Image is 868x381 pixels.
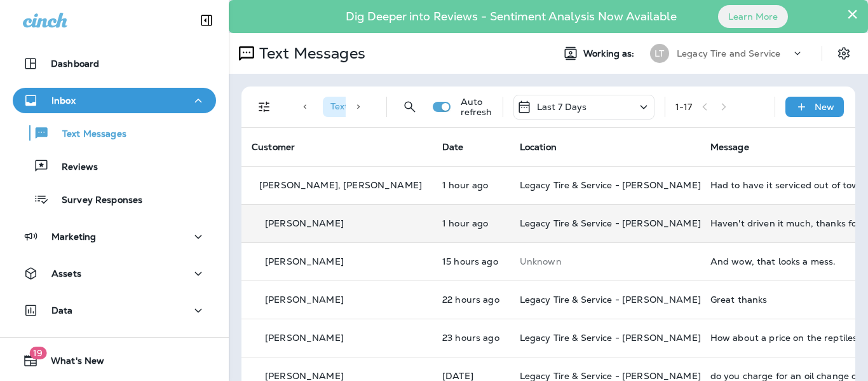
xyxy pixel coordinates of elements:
p: Reviews [49,162,98,174]
p: [PERSON_NAME] [265,218,344,228]
p: Dig Deeper into Reviews - Sentiment Analysis Now Available [309,15,714,18]
span: Legacy Tire & Service - [PERSON_NAME] (formerly Chelsea Tire Pros) [520,294,826,305]
button: Assets [13,261,216,286]
span: What's New [38,356,104,371]
span: Date [442,141,464,153]
span: Legacy Tire & Service - [PERSON_NAME] (formerly Chelsea Tire Pros) [520,332,826,343]
span: Text Direction : Incoming [330,100,431,112]
button: Inbox [13,88,216,113]
p: Data [51,305,73,315]
span: Legacy Tire & Service - [PERSON_NAME] (formerly Chelsea Tire Pros) [520,179,826,191]
p: [PERSON_NAME] [265,371,344,381]
span: 19 [29,347,46,359]
p: Oct 6, 2025 01:12 PM [442,294,499,305]
button: Learn More [718,5,788,28]
p: Survey Responses [49,195,142,207]
span: Message [710,141,749,153]
p: New [815,102,834,112]
button: Marketing [13,224,216,249]
button: Reviews [13,153,216,179]
p: [PERSON_NAME] [265,256,344,267]
span: Legacy Tire & Service - [PERSON_NAME] (formerly Chelsea Tire Pros) [520,218,826,229]
p: Marketing [51,232,96,242]
p: This customer does not have a last location and the phone number they messaged is not assigned to... [520,256,690,267]
button: Filters [252,94,277,120]
button: Search Messages [397,94,423,120]
button: Text Messages [13,120,216,146]
button: Survey Responses [13,186,216,212]
button: Collapse Sidebar [189,8,224,33]
p: Last 7 Days [537,102,587,112]
span: Working as: [583,48,637,59]
p: [PERSON_NAME] [265,333,344,343]
p: Legacy Tire and Service [677,48,780,59]
button: Close [846,4,858,24]
p: Text Messages [254,44,365,63]
span: Customer [252,141,295,153]
p: Oct 7, 2025 10:34 AM [442,180,499,190]
div: 1 - 17 [675,102,693,112]
p: [PERSON_NAME], [PERSON_NAME] [259,180,422,190]
p: Auto refresh [461,97,492,117]
p: Text Messages [50,128,126,141]
p: Inbox [51,95,76,106]
div: LT [650,44,669,63]
p: Oct 6, 2025 08:05 PM [442,256,499,267]
button: 19What's New [13,348,216,373]
p: [PERSON_NAME] [265,294,344,305]
p: Assets [51,268,81,279]
p: Oct 5, 2025 01:19 PM [442,371,499,381]
button: Data [13,298,216,323]
div: Text Direction:Incoming [323,97,452,117]
button: Settings [832,42,855,65]
button: Dashboard [13,51,216,76]
span: Location [520,141,557,153]
p: Oct 7, 2025 10:25 AM [442,218,499,228]
p: Oct 6, 2025 12:29 PM [442,333,499,343]
p: Dashboard [51,59,99,69]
